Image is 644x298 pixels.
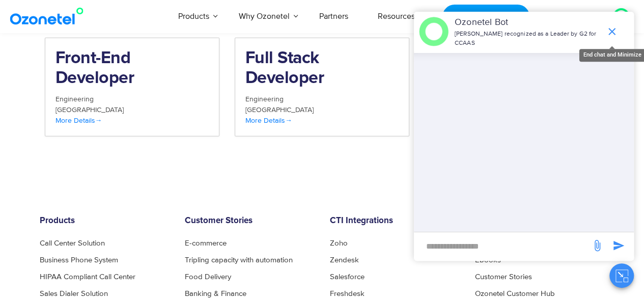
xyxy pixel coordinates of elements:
[55,48,209,89] h2: Front-End Developer
[330,273,365,281] a: Salesforce
[40,290,108,297] a: Sales Dialer Solution
[330,239,348,247] a: Zoho
[40,216,170,226] h6: Products
[235,38,409,137] a: Full Stack Developer Engineering [GEOGRAPHIC_DATA] More Details
[185,216,315,226] h6: Customer Stories
[245,116,292,125] span: More Details
[40,256,118,264] a: Business Phone System
[185,290,246,297] a: Banking & Finance
[40,239,105,247] a: Call Center Solution
[185,239,227,247] a: E-commerce
[45,38,219,137] a: Front-End Developer Engineering [GEOGRAPHIC_DATA] More Details
[455,16,601,30] p: Ozonetel Bot
[330,256,359,264] a: Zendesk
[442,5,529,29] a: Request a Demo
[455,30,601,48] p: [PERSON_NAME] recognized as a Leader by G2 for CCAAS
[55,95,94,103] span: Engineering
[330,216,460,226] h6: CTI Integrations
[419,237,586,256] div: new-msg-input
[475,290,555,297] a: Ozonetel Customer Hub
[245,105,314,114] span: [GEOGRAPHIC_DATA]
[55,105,124,114] span: [GEOGRAPHIC_DATA]
[245,95,284,103] span: Engineering
[245,48,399,89] h2: Full Stack Developer
[185,256,293,264] a: Tripling capacity with automation
[185,273,231,281] a: Food Delivery
[608,235,629,256] span: send message
[587,235,607,256] span: send message
[419,17,449,46] img: header
[609,263,634,288] button: Close chat
[40,273,135,281] a: HIPAA Compliant Call Center
[330,290,365,297] a: Freshdesk
[602,21,622,42] span: end chat or minimize
[55,116,102,125] span: More Details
